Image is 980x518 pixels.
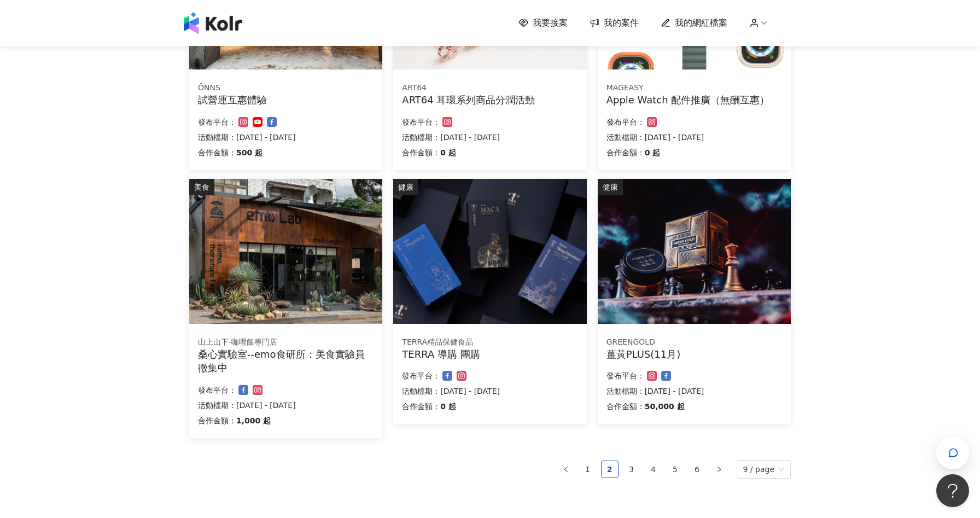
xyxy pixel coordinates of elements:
li: 3 [623,461,640,478]
button: right [710,461,728,478]
p: 1,000 起 [236,414,271,427]
p: 活動檔期：[DATE] - [DATE] [606,131,782,144]
div: 美食 [189,179,214,195]
a: 2 [602,461,618,478]
iframe: Help Scout Beacon - Open [936,474,969,507]
div: ART64 耳環系列商品分潤活動 [402,93,577,107]
span: 9 / page [743,461,785,478]
p: 50,000 起 [645,400,685,413]
p: 合作金額： [402,146,440,159]
li: Next Page [710,461,728,478]
p: 0 起 [440,400,456,413]
p: 發布平台： [606,115,645,129]
div: 健康 [598,179,623,195]
li: 1 [579,461,597,478]
img: 情緒食光實驗計畫 [189,179,382,324]
span: left [563,466,569,473]
div: MAGEASY [606,83,782,94]
a: 4 [645,461,662,478]
p: 合作金額： [402,400,440,413]
span: 我的網紅檔案 [675,17,727,29]
p: 活動檔期：[DATE] - [DATE] [198,399,374,412]
div: 薑黃PLUS(11月) [606,347,782,361]
p: 發布平台： [198,115,236,129]
p: 合作金額： [198,414,236,427]
span: 我的案件 [604,17,639,29]
span: right [716,466,722,473]
a: 1 [580,461,596,478]
div: 桑心實驗室--emo食研所：美食實驗員徵集中 [198,347,374,375]
p: 活動檔期：[DATE] - [DATE] [606,385,782,398]
p: 發布平台： [402,369,440,382]
p: 合作金額： [606,146,645,159]
div: Page Size [737,460,791,479]
li: Previous Page [557,461,575,478]
p: 500 起 [236,146,262,159]
a: 我要接案 [518,17,568,29]
div: 山上山下-咖哩飯專門店 [198,337,374,348]
a: 我的案件 [590,17,639,29]
p: 合作金額： [606,400,645,413]
div: ÔNNS [198,83,374,94]
img: 薑黃PLUS [598,179,791,324]
p: 活動檔期：[DATE] - [DATE] [198,131,374,144]
div: 健康 [393,179,418,195]
p: 0 起 [645,146,661,159]
div: ART64 [402,83,577,94]
li: 4 [645,461,662,478]
img: TERRA 團購系列 [393,179,586,324]
div: TERRA精品保健食品 [402,337,577,348]
p: 發布平台： [198,383,236,397]
li: 5 [667,461,684,478]
a: 我的網紅檔案 [661,17,727,29]
a: 5 [667,461,684,478]
p: 合作金額： [198,146,236,159]
p: 活動檔期：[DATE] - [DATE] [402,385,577,398]
p: 活動檔期：[DATE] - [DATE] [402,131,577,144]
span: 我要接案 [533,17,568,29]
a: 6 [689,461,705,478]
div: TERRA 導購 團購 [402,347,577,361]
a: 3 [623,461,640,478]
button: left [557,461,575,478]
li: 2 [601,461,619,478]
img: logo [184,12,242,34]
p: 發布平台： [606,369,645,382]
p: 0 起 [440,146,456,159]
p: 發布平台： [402,115,440,129]
div: GREENGOLD [606,337,782,348]
div: 試營運互惠體驗 [198,93,374,107]
div: Apple Watch 配件推廣（無酬互惠） [606,93,782,107]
